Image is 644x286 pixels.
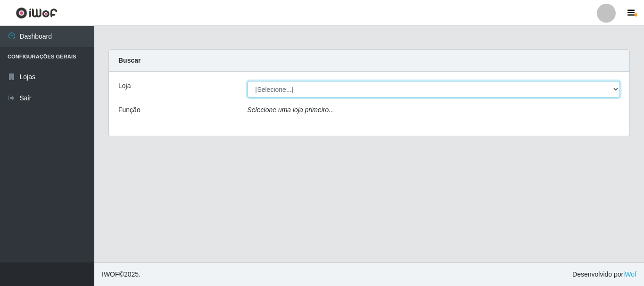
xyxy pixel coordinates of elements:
[118,81,131,91] label: Loja
[118,57,140,64] strong: Buscar
[102,270,140,279] span: © 2025 .
[118,105,140,115] label: Função
[102,270,119,278] span: IWOF
[623,270,636,278] a: iWof
[248,106,334,114] i: Selecione uma loja primeiro...
[16,7,58,19] img: CoreUI Logo
[572,270,636,279] span: Desenvolvido por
